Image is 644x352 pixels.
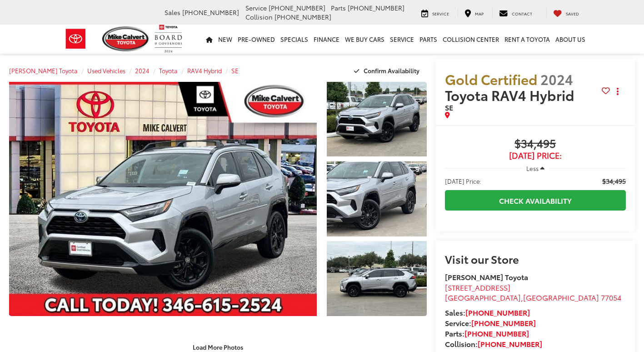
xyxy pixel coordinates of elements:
[540,69,573,89] span: 2024
[331,3,346,12] span: Parts
[512,10,532,16] span: Contact
[364,66,419,75] span: Confirm Availability
[326,161,427,237] img: 2024 Toyota RAV4 Hybrid SE
[440,25,502,54] a: Collision Center
[602,176,626,186] span: $34,495
[311,25,342,54] a: Finance
[278,25,311,54] a: Specials
[326,241,427,317] img: 2024 Toyota RAV4 Hybrid SE
[87,66,125,75] a: Used Vehicles
[102,26,150,51] img: Mike Calvert Toyota
[445,292,621,302] span: ,
[445,282,510,292] span: [STREET_ADDRESS]
[464,328,529,338] a: [PHONE_NUMBER]
[275,12,331,21] span: [PHONE_NUMBER]
[182,8,239,17] span: [PHONE_NUMBER]
[523,292,599,302] span: [GEOGRAPHIC_DATA]
[465,307,530,317] a: [PHONE_NUMBER]
[349,63,427,79] button: Confirm Availability
[475,10,484,16] span: Map
[414,8,456,17] a: Service
[553,25,588,54] a: About Us
[187,66,222,75] a: RAV4 Hybrid
[445,282,621,303] a: [STREET_ADDRESS] [GEOGRAPHIC_DATA],[GEOGRAPHIC_DATA] 77054
[610,84,626,100] button: Actions
[203,25,215,54] a: Home
[478,338,542,349] a: [PHONE_NUMBER]
[9,82,317,316] a: Expand Photo 0
[59,24,93,54] img: Toyota
[445,338,542,349] strong: Collision:
[445,292,521,302] span: [GEOGRAPHIC_DATA]
[566,10,579,16] span: Saved
[445,190,626,211] a: Check Availability
[235,25,278,54] a: Pre-Owned
[327,241,426,316] a: Expand Photo 3
[348,3,404,12] span: [PHONE_NUMBER]
[445,151,626,160] span: [DATE] Price:
[417,25,440,54] a: Parts
[445,137,626,151] span: $34,495
[326,81,427,157] img: 2024 Toyota RAV4 Hybrid SE
[245,3,267,12] span: Service
[159,66,178,75] a: Toyota
[445,253,626,265] h2: Visit our Store
[387,25,417,54] a: Service
[445,328,529,338] strong: Parts:
[432,10,449,16] span: Service
[492,8,539,17] a: Contact
[458,8,490,17] a: Map
[445,272,528,282] strong: [PERSON_NAME] Toyota
[245,12,273,21] span: Collision
[502,25,553,54] a: Rent a Toyota
[526,164,539,172] span: Less
[617,88,619,95] span: dropdown dots
[445,176,481,186] span: [DATE] Price:
[522,160,549,176] button: Less
[9,66,78,75] a: [PERSON_NAME] Toyota
[269,3,325,12] span: [PHONE_NUMBER]
[327,161,426,236] a: Expand Photo 2
[215,25,235,54] a: New
[445,317,536,328] strong: Service:
[231,66,239,75] a: SE
[165,8,180,17] span: Sales
[327,82,426,156] a: Expand Photo 1
[445,102,453,112] span: SE
[445,307,530,317] strong: Sales:
[445,69,537,89] span: Gold Certified
[445,85,577,105] span: Toyota RAV4 Hybrid
[6,81,320,317] img: 2024 Toyota RAV4 Hybrid SE
[471,317,536,328] a: [PHONE_NUMBER]
[546,8,586,17] a: My Saved Vehicles
[601,292,621,302] span: 77054
[135,66,150,75] a: 2024
[342,25,387,54] a: WE BUY CARS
